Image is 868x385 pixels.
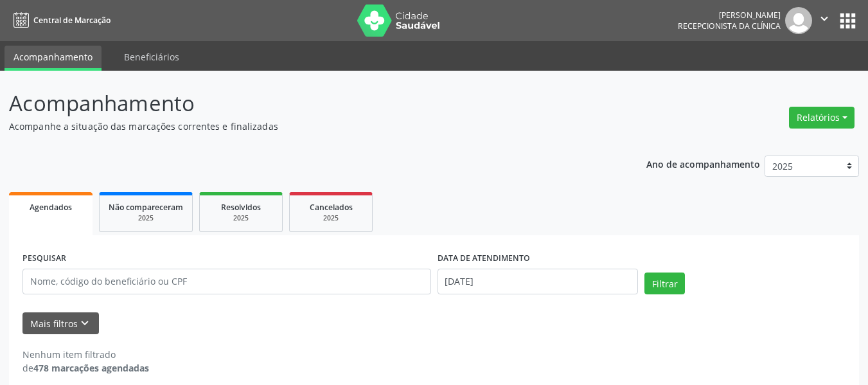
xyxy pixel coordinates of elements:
[22,269,431,294] input: Nome, código do beneficiário ou CPF
[30,202,72,213] span: Agendados
[115,46,188,68] a: Beneficiários
[837,10,859,32] button: apps
[9,10,111,31] a: Central de Marcação
[438,249,530,269] label: DATA DE ATENDIMENTO
[9,87,604,120] p: Acompanhamento
[678,10,781,21] div: [PERSON_NAME]
[33,15,111,26] span: Central de Marcação
[438,269,639,294] input: Selecione um intervalo
[299,213,363,223] div: 2025
[33,362,149,374] strong: 478 marcações agendadas
[22,361,149,375] div: de
[646,156,760,172] p: Ano de acompanhamento
[22,249,66,269] label: PESQUISAR
[109,202,183,213] span: Não compareceram
[4,46,102,71] a: Acompanhamento
[9,120,604,133] p: Acompanhe a situação das marcações correntes e finalizadas
[678,21,781,31] span: Recepcionista da clínica
[22,312,99,335] button: Mais filtroskeyboard_arrow_down
[109,213,183,223] div: 2025
[785,7,812,34] img: img
[817,12,831,26] i: 
[812,7,837,34] button: 
[78,316,92,330] i: keyboard_arrow_down
[310,202,353,213] span: Cancelados
[644,273,685,294] button: Filtrar
[789,107,855,129] button: Relatórios
[22,348,149,361] div: Nenhum item filtrado
[221,202,261,213] span: Resolvidos
[209,213,273,223] div: 2025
